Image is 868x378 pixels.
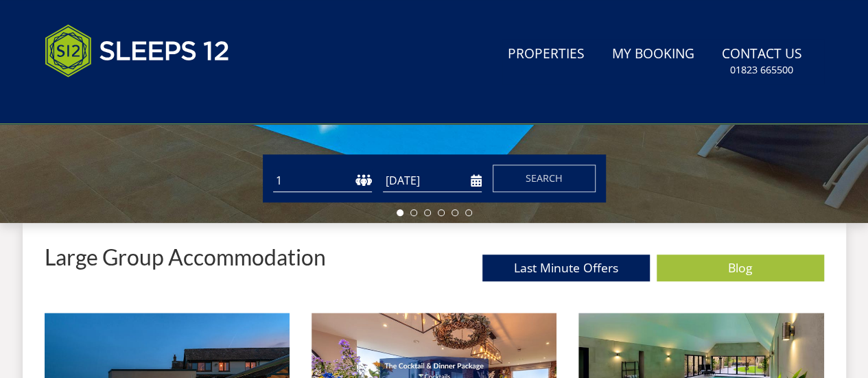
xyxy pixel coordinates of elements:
img: Sleeps 12 [45,16,230,85]
span: Search [526,172,563,185]
input: Arrival Date [383,169,482,192]
a: Properties [502,39,590,70]
a: Contact Us01823 665500 [716,39,808,84]
a: My Booking [607,39,700,70]
button: Search [493,165,596,192]
iframe: Customer reviews powered by Trustpilot [38,93,182,105]
a: Blog [657,255,824,281]
p: Large Group Accommodation [45,245,326,269]
small: 01823 665500 [730,63,793,77]
a: Last Minute Offers [482,255,650,281]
